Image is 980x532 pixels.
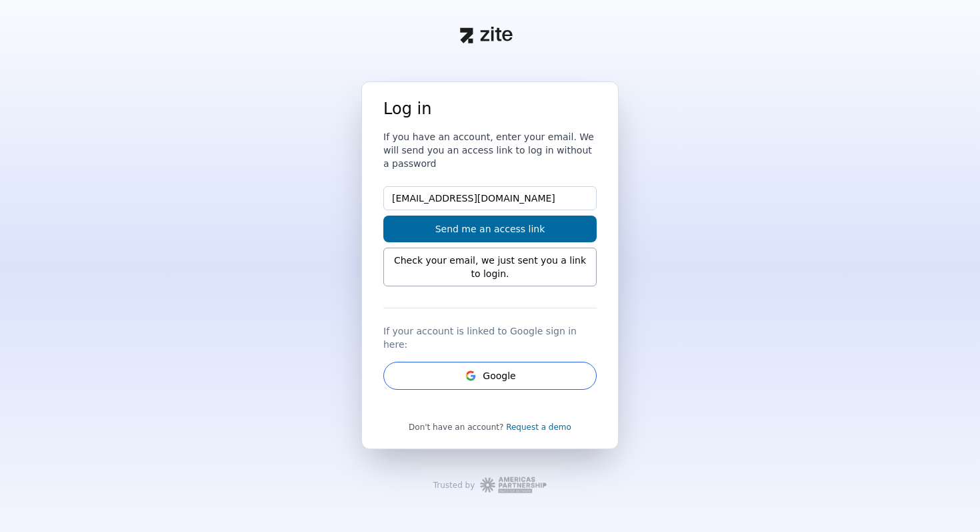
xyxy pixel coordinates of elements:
[480,476,547,494] img: Workspace Logo
[383,98,597,119] h1: Log in
[383,362,597,390] button: GoogleGoogle
[383,216,597,242] button: Send me an access link
[506,423,571,432] a: Request a demo
[433,480,475,491] div: Trusted by
[464,369,477,382] svg: Google
[383,186,597,210] input: name@example.com
[383,319,597,351] div: If your account is linked to Google sign in here:
[383,422,597,433] div: Don't have an account?
[383,248,597,286] div: Check your email, we just sent you a link to login.
[383,130,597,170] h3: If you have an account, enter your email. We will send you an access link to log in without a pas...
